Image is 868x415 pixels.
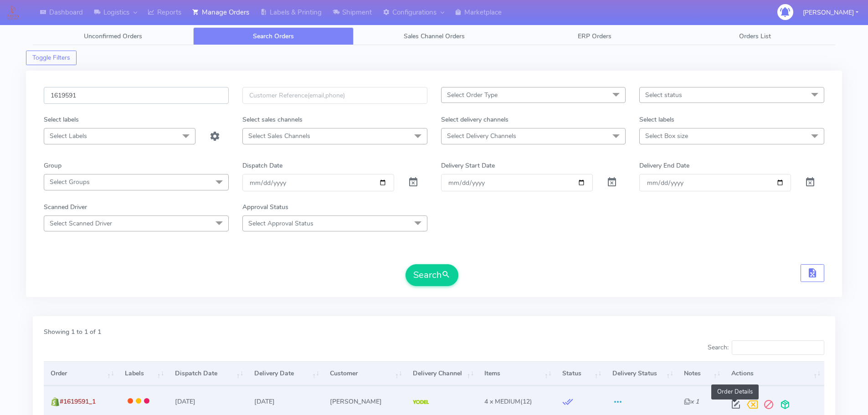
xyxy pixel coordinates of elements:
[33,27,835,45] ul: Tabs
[406,264,458,286] button: Search
[50,178,90,186] span: Select Groups
[50,132,87,140] span: Select Labels
[413,400,429,405] img: Yodel
[796,3,865,22] button: [PERSON_NAME]
[168,361,247,386] th: Dispatch Date: activate to sort column ascending
[404,32,465,41] span: Sales Channel Orders
[677,361,724,386] th: Notes: activate to sort column ascending
[242,202,288,212] label: Approval Status
[84,32,142,41] span: Unconfirmed Orders
[248,219,313,228] span: Select Approval Status
[242,87,427,104] input: Customer Reference(email,phone)
[253,32,294,41] span: Search Orders
[708,340,824,355] label: Search:
[447,132,516,140] span: Select Delivery Channels
[44,202,87,212] label: Scanned Driver
[248,132,310,140] span: Select Sales Channels
[242,161,282,170] label: Dispatch Date
[484,397,520,406] span: 4 x MEDIUM
[323,361,406,386] th: Customer: activate to sort column ascending
[484,397,532,406] span: (12)
[732,340,824,355] input: Search:
[26,51,77,65] button: Toggle Filters
[447,91,498,99] span: Select Order Type
[44,115,79,124] label: Select labels
[684,397,699,406] i: x 1
[44,87,229,104] input: Order Id
[478,361,555,386] th: Items: activate to sort column ascending
[51,397,60,406] img: shopify.png
[639,115,674,124] label: Select labels
[645,132,688,140] span: Select Box size
[406,361,478,386] th: Delivery Channel: activate to sort column ascending
[247,361,323,386] th: Delivery Date: activate to sort column ascending
[242,115,303,124] label: Select sales channels
[441,161,495,170] label: Delivery Start Date
[44,161,62,170] label: Group
[739,32,771,41] span: Orders List
[44,361,118,386] th: Order: activate to sort column ascending
[44,327,101,337] label: Showing 1 to 1 of 1
[60,397,96,406] span: #1619591_1
[724,361,824,386] th: Actions: activate to sort column ascending
[555,361,606,386] th: Status: activate to sort column ascending
[605,361,677,386] th: Delivery Status: activate to sort column ascending
[441,115,508,124] label: Select delivery channels
[578,32,611,41] span: ERP Orders
[645,91,682,99] span: Select status
[50,219,112,228] span: Select Scanned Driver
[639,161,689,170] label: Delivery End Date
[118,361,168,386] th: Labels: activate to sort column ascending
